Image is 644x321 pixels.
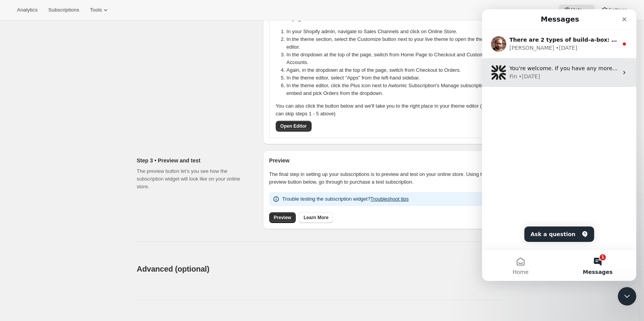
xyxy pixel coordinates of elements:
[74,35,95,43] div: • [DATE]
[596,5,632,15] button: Settings
[42,217,112,233] button: Ask a question
[137,157,251,164] h2: Step 3 • Preview and test
[287,66,495,74] li: Again, in the dropdown at the top of the page, switch from Checkout to Orders.
[12,5,42,15] button: Analytics
[269,157,497,164] h2: Preview
[27,56,367,62] span: You're welcome. If you have any more questions or need further assistance with your setup, feel f...
[269,212,296,223] a: Preview
[276,121,312,132] button: Open Editor
[287,74,495,82] li: In the theme editor, select "Apps" from the left-hand sidebar.
[370,196,408,202] a: Troubleshoot tips
[287,35,495,51] li: In the theme section, select the Customize button next to your live theme to open the theme editor.
[48,7,79,13] span: Subscriptions
[9,56,24,71] img: Profile image for Fin
[27,35,72,43] div: [PERSON_NAME]
[27,63,35,71] div: Fin
[282,195,409,203] p: Trouble testing the subscription widget?
[299,212,333,223] a: Learn More
[269,171,497,186] p: The final step in setting up your subscriptions is to preview and test on your online store. Usin...
[276,102,491,118] p: You can also click the button below and we'll take you to the right place in your theme editor (y...
[90,7,102,13] span: Tools
[287,82,495,97] li: In the theme editor, click the Plus icon next to Awtomic Subscription's Manage subscriptions embe...
[137,265,209,273] span: Advanced (optional)
[17,7,37,13] span: Analytics
[274,215,291,221] span: Preview
[37,63,58,71] div: • [DATE]
[571,7,582,13] span: Help
[137,167,251,191] p: The preview button let’s you see how the subscription widget will look like on your online store.
[303,215,329,221] span: Learn More
[101,260,130,265] span: Messages
[85,5,114,15] button: Tools
[280,123,307,129] span: Open Editor
[609,7,627,13] span: Settings
[287,51,495,66] li: In the dropdown at the top of the page, switch from Home Page to Checkout and Customer Accounts.
[44,5,84,15] button: Subscriptions
[30,260,46,265] span: Home
[618,287,636,306] iframe: Intercom live chat
[287,28,495,35] li: In your Shopify admin, navigate to Sales Channels and click on Online Store.
[77,241,154,272] button: Messages
[559,5,595,15] button: Help
[482,9,636,281] iframe: Intercom live chat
